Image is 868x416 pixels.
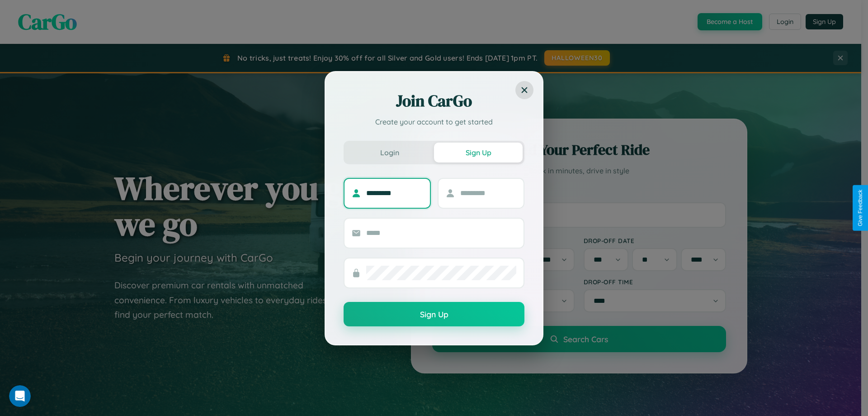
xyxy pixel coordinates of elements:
[344,90,524,112] h2: Join CarGo
[434,143,523,163] button: Sign Up
[857,190,863,226] div: Give Feedback
[345,143,434,163] button: Login
[344,302,524,326] button: Sign Up
[344,116,524,127] p: Create your account to get started
[9,385,31,407] iframe: Intercom live chat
